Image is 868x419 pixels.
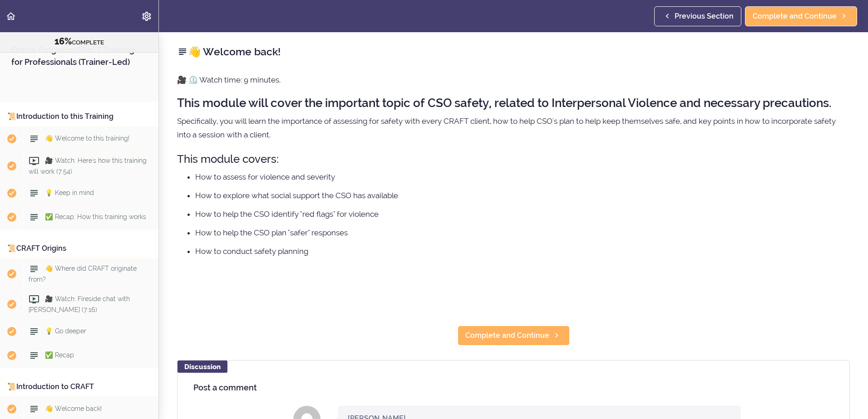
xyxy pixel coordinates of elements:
p: Specifically, you will learn the importance of assessing for safety with every CRAFT client, how ... [177,114,850,141]
span: 🎥 Watch: Fireside chat with [PERSON_NAME] (7:16) [29,295,130,313]
a: Previous Section [654,6,741,26]
span: ✅ Recap: How this training works [45,213,146,220]
h2: 👋 Welcome back! [177,44,850,59]
p: 🎥 ⏲️ Watch time: 9 minutes. [177,73,850,87]
div: Discussion [178,361,227,373]
span: 💡 Go deeper [45,327,86,335]
h3: This module covers: [177,151,850,166]
h4: Post a comment [193,383,833,392]
span: 16% [54,36,72,47]
span: 👋 Welcome back! [45,405,102,412]
span: Complete and Continue [465,330,549,341]
svg: Back to course curriculum [5,11,16,22]
span: 👋 Where did CRAFT originate from? [29,265,137,283]
span: ✅ Recap [45,351,74,359]
li: How to assess for violence and severity [195,171,850,183]
a: Complete and Continue [745,6,857,26]
li: How to help the CSO plan "safer" responses [195,227,850,239]
a: Complete and Continue [458,326,570,346]
span: Complete and Continue [753,11,837,22]
span: 👋 Welcome to this training! [45,135,129,142]
span: 🎥 Watch: Here's how this training will work (7:54) [29,157,147,175]
li: How to explore what social support the CSO has available [195,190,850,201]
h2: This module will cover the important topic of CSO safety, related to Interpersonal Violence and n... [177,97,850,110]
div: COMPLETE [11,36,147,48]
span: Previous Section [675,11,734,22]
li: How to conduct safety planning [195,245,850,257]
span: 💡 Keep in mind [45,189,94,196]
svg: Settings Menu [141,11,152,22]
li: How to help the CSO identify "red flags" for violence [195,208,850,220]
